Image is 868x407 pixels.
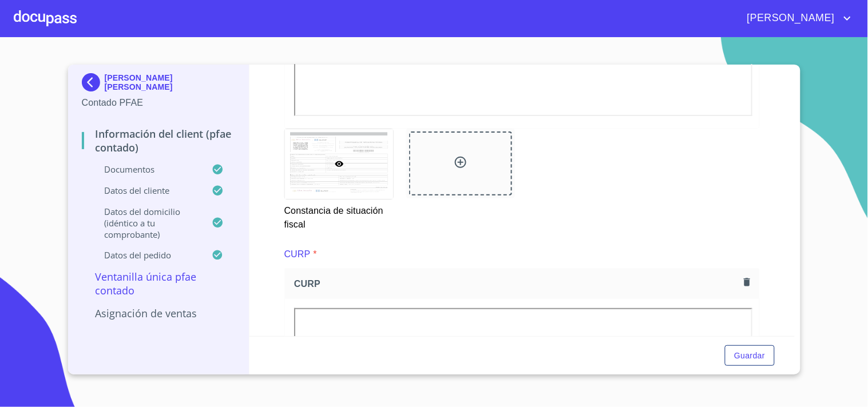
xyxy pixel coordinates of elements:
p: Contado PFAE [82,96,236,110]
p: [PERSON_NAME] [PERSON_NAME] [105,73,236,91]
p: Constancia de situación fiscal [284,199,393,232]
p: Datos del cliente [82,185,212,196]
div: [PERSON_NAME] [PERSON_NAME] [82,73,236,96]
p: Datos del domicilio (idéntico a tu comprobante) [82,206,212,240]
p: Asignación de Ventas [82,306,236,320]
span: Guardar [734,349,765,363]
p: Datos del pedido [82,249,212,261]
p: Documentos [82,163,212,175]
p: CURP [284,248,311,261]
span: CURP [294,278,739,290]
button: account of current user [739,9,854,27]
p: Ventanilla única PFAE contado [82,270,236,297]
img: Docupass spot blue [82,73,105,91]
button: Guardar [725,345,774,366]
p: Información del Client (PFAE contado) [82,127,236,154]
span: [PERSON_NAME] [739,9,841,27]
